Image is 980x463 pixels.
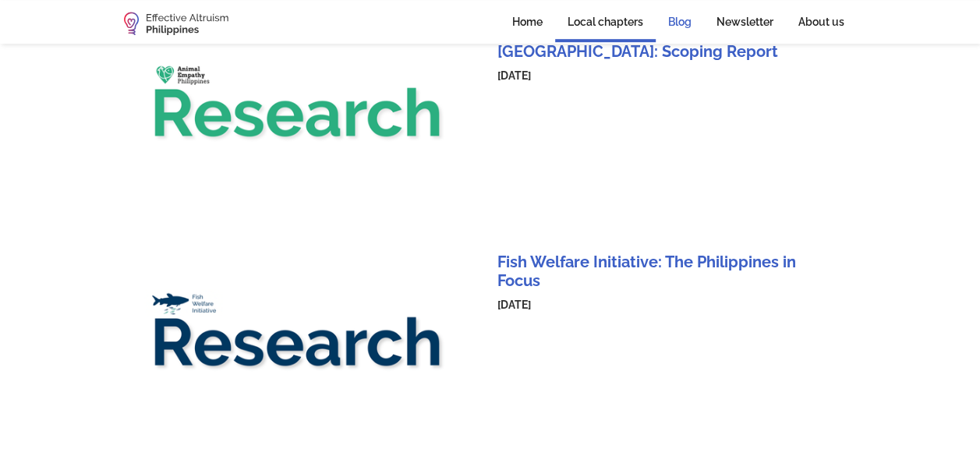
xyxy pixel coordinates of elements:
[497,68,836,83] div: [DATE]
[497,253,836,280] a: Fish Welfare Initiative: The Philippines in Focus
[656,5,704,39] a: Blog
[704,5,786,39] a: Newsletter
[786,5,857,39] a: About us
[497,253,836,290] h4: Fish Welfare Initiative: The Philippines in Focus
[497,297,836,313] div: [DATE]
[555,5,656,42] a: Local chapters
[497,23,836,51] a: Alternative Proteins in the [GEOGRAPHIC_DATA]: Scoping Report
[500,5,555,39] a: Home
[124,12,228,35] a: home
